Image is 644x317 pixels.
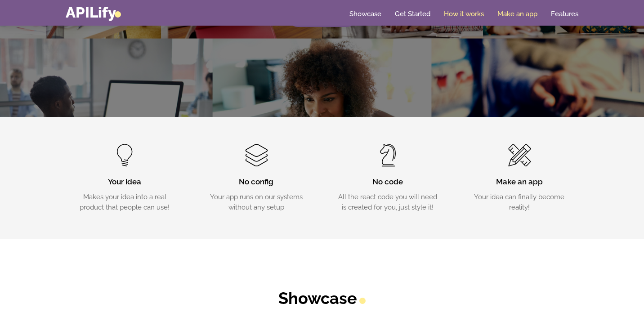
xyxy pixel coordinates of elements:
a: Showcase [349,9,381,18]
h3: No code [335,177,440,188]
p: All the react code you will need is created for you, just style it! [335,192,440,212]
a: Make an app [497,9,537,18]
a: Features [551,9,578,18]
h3: No config [204,177,309,188]
p: Makes your idea into a real product that people can use! [72,192,177,212]
h3: Your idea [72,177,177,188]
p: Your app runs on our systems without any setup [204,192,309,212]
h2: Showcase [197,289,447,308]
h3: Make an app [467,177,572,188]
p: Your idea can finally become reality! [467,192,572,212]
a: APILify [66,4,121,21]
a: How it works [444,9,484,18]
a: Get Started [395,9,430,18]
